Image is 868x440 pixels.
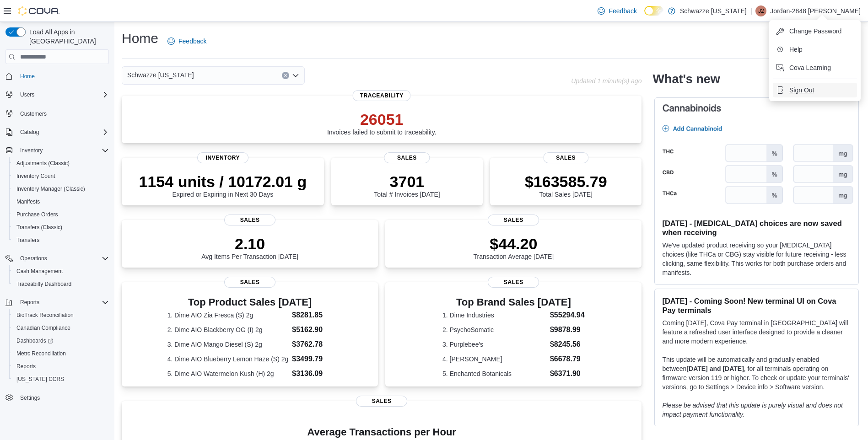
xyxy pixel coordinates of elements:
[13,322,74,333] a: Canadian Compliance
[13,348,109,359] span: Metrc Reconciliation
[13,171,59,182] a: Inventory Count
[9,208,113,221] button: Purchase Orders
[167,325,289,334] dt: 2. Dime AIO Blackberry OG (I) 2g
[9,309,113,322] button: BioTrack Reconciliation
[442,340,546,349] dt: 3. Purplebee's
[16,280,71,288] span: Traceabilty Dashboard
[16,127,109,138] span: Catalog
[16,160,70,167] span: Adjustments (Classic)
[525,172,607,198] div: Total Sales [DATE]
[201,235,298,260] div: Avg Items Per Transaction [DATE]
[13,183,89,194] a: Inventory Manager (Classic)
[16,145,46,156] button: Inventory
[16,224,62,231] span: Transfers (Classic)
[9,360,113,373] button: Reports
[9,347,113,360] button: Metrc Reconciliation
[167,340,289,349] dt: 3. Dime AIO Mango Diesel (S) 2g
[13,158,109,169] span: Adjustments (Classic)
[282,72,289,79] button: Clear input
[122,29,158,48] h1: Home
[13,361,109,372] span: Reports
[13,158,73,169] a: Adjustments (Classic)
[16,253,51,264] button: Operations
[16,185,85,193] span: Inventory Manager (Classic)
[13,209,62,220] a: Purchase Orders
[13,209,109,220] span: Purchase Orders
[16,211,58,218] span: Purchase Orders
[20,91,34,98] span: Users
[16,127,43,138] button: Catalog
[773,83,857,97] button: Sign Out
[13,361,39,372] a: Reports
[374,172,440,198] div: Total # Invoices [DATE]
[13,222,109,233] span: Transfers (Classic)
[442,297,585,308] h3: Top Brand Sales [DATE]
[9,157,113,170] button: Adjustments (Classic)
[13,222,66,233] a: Transfers (Classic)
[9,182,113,195] button: Inventory Manager (Classic)
[16,145,109,156] span: Inventory
[9,278,113,290] button: Traceabilty Dashboard
[13,335,57,346] a: Dashboards
[442,354,546,364] dt: 4. [PERSON_NAME]
[20,73,35,80] span: Home
[442,311,546,320] dt: 1. Dime Industries
[9,322,113,334] button: Canadian Compliance
[201,235,298,253] p: 2.10
[2,252,113,265] button: Operations
[16,71,38,82] a: Home
[167,369,289,378] dt: 5. Dime AIO Watermelon Kush (H) 2g
[13,322,109,333] span: Canadian Compliance
[16,337,53,344] span: Dashboards
[127,70,194,80] span: Schwazze [US_STATE]
[662,402,843,418] em: Please be advised that this update is purely visual and does not impact payment functionality.
[680,5,747,16] p: Schwazze [US_STATE]
[9,195,113,208] button: Manifests
[16,324,70,332] span: Canadian Compliance
[13,183,109,194] span: Inventory Manager (Classic)
[755,5,766,16] div: Jordan-2848 Garcia
[773,42,857,57] button: Help
[356,396,407,407] span: Sales
[16,172,55,180] span: Inventory Count
[178,37,206,46] span: Feedback
[20,394,40,402] span: Settings
[525,172,607,191] p: $163585.79
[292,72,299,79] button: Open list of options
[789,63,831,72] span: Cova Learning
[550,368,585,379] dd: $6371.90
[789,27,841,36] span: Change Password
[2,391,113,404] button: Settings
[16,70,109,82] span: Home
[13,266,66,277] a: Cash Management
[9,221,113,234] button: Transfers (Classic)
[20,255,47,262] span: Operations
[292,339,332,350] dd: $3762.78
[16,297,43,308] button: Reports
[488,277,539,288] span: Sales
[2,296,113,309] button: Reports
[13,171,109,182] span: Inventory Count
[750,5,752,16] p: |
[167,297,333,308] h3: Top Product Sales [DATE]
[789,86,814,95] span: Sign Out
[550,354,585,365] dd: $6678.79
[13,310,77,321] a: BioTrack Reconciliation
[16,376,64,383] span: [US_STATE] CCRS
[662,318,851,346] p: Coming [DATE], Cova Pay terminal in [GEOGRAPHIC_DATA] will feature a refreshed user interface des...
[550,310,585,321] dd: $55294.94
[9,265,113,278] button: Cash Management
[292,324,332,335] dd: $5162.90
[474,235,554,260] div: Transaction Average [DATE]
[13,279,75,290] a: Traceabilty Dashboard
[16,89,38,100] button: Users
[327,110,437,136] div: Invoices failed to submit to traceability.
[16,198,40,205] span: Manifests
[662,241,851,277] p: We've updated product receiving so your [MEDICAL_DATA] choices (like THCa or CBG) stay visible fo...
[652,72,720,86] h2: What's new
[164,32,210,50] a: Feedback
[20,299,39,306] span: Reports
[9,234,113,247] button: Transfers
[550,324,585,335] dd: $9878.99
